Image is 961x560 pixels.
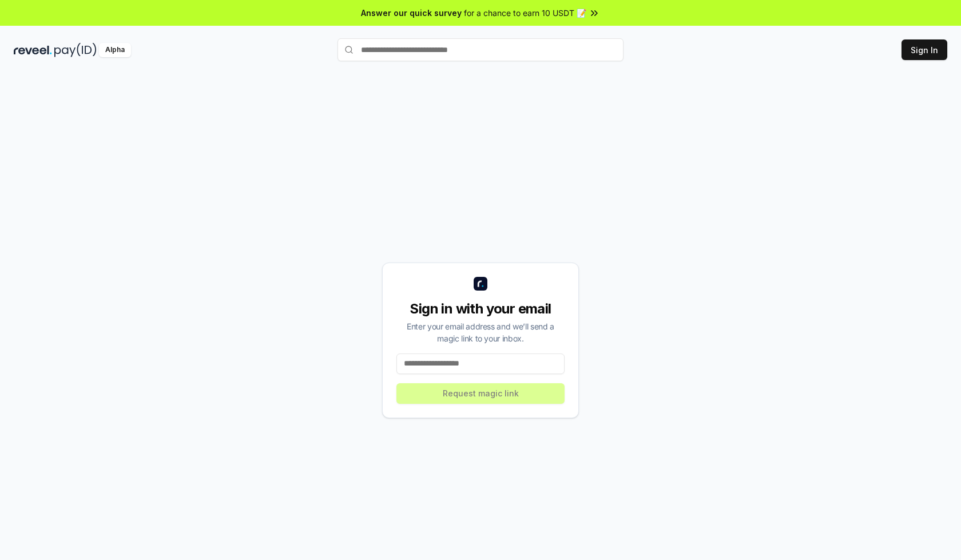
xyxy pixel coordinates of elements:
[14,43,52,57] img: reveel_dark
[361,7,462,19] span: Answer our quick survey
[54,43,97,57] img: pay_id
[464,7,586,19] span: for a chance to earn 10 USDT 📝
[474,277,487,291] img: logo_small
[902,39,947,60] button: Sign In
[99,43,131,57] div: Alpha
[396,300,565,318] div: Sign in with your email
[396,320,565,344] div: Enter your email address and we’ll send a magic link to your inbox.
